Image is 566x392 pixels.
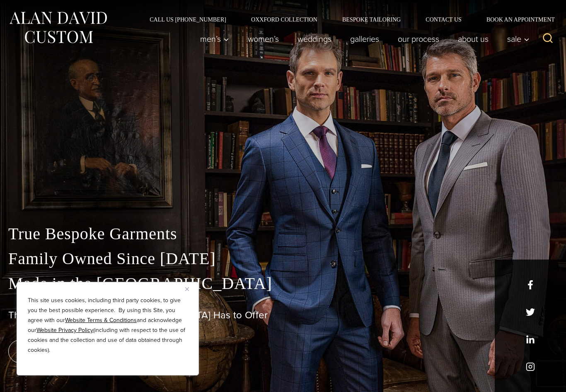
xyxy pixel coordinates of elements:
button: View Search Form [538,29,558,49]
a: Book an Appointment [474,17,558,22]
a: Call Us [PHONE_NUMBER] [137,17,239,22]
button: Close [185,284,195,294]
a: Our Process [389,31,449,47]
a: Women’s [239,31,288,47]
nav: Primary Navigation [191,31,534,47]
h1: The Best Custom Suits [GEOGRAPHIC_DATA] Has to Offer [8,309,558,321]
a: Website Privacy Policy [36,326,93,334]
nav: Secondary Navigation [137,17,558,22]
a: book an appointment [8,340,124,363]
a: Contact Us [413,17,474,22]
p: This site uses cookies, including third party cookies, to give you the best possible experience. ... [28,296,188,355]
img: Alan David Custom [8,9,108,46]
img: Close [185,287,189,291]
a: About Us [449,31,498,47]
p: True Bespoke Garments Family Owned Since [DATE] Made in the [GEOGRAPHIC_DATA] [8,221,558,296]
a: Bespoke Tailoring [330,17,413,22]
a: Oxxford Collection [239,17,330,22]
a: weddings [288,31,341,47]
a: Galleries [341,31,389,47]
a: Website Terms & Conditions [65,316,137,325]
span: Men’s [200,35,229,43]
span: Sale [507,35,530,43]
